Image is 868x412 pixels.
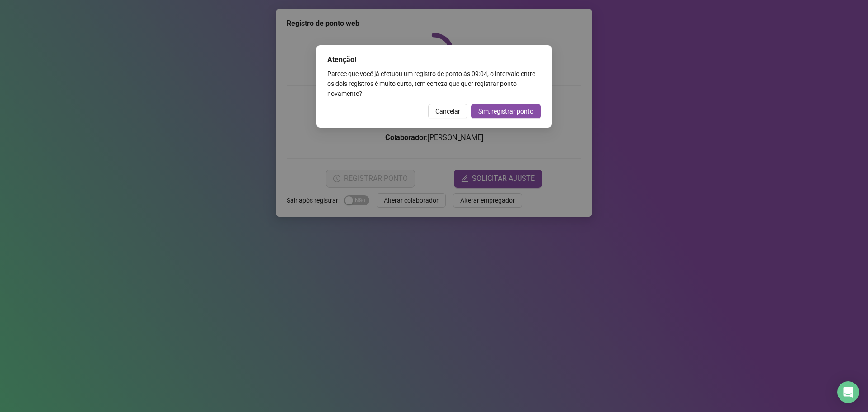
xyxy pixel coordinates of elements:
[837,381,859,403] div: Open Intercom Messenger
[327,69,541,99] div: Parece que você já efetuou um registro de ponto às 09:04 , o intervalo entre os dois registros é ...
[435,106,460,116] span: Cancelar
[428,104,467,118] button: Cancelar
[478,106,533,116] span: Sim, registrar ponto
[471,104,541,118] button: Sim, registrar ponto
[327,54,541,65] div: Atenção!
